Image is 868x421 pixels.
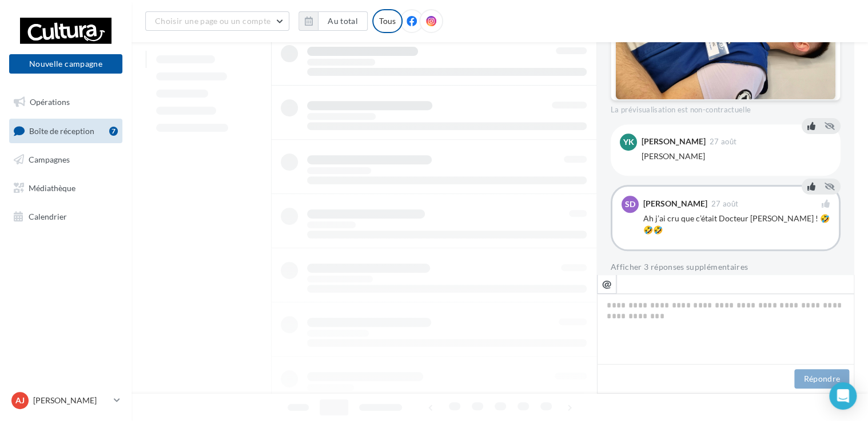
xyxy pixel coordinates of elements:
[9,54,122,74] button: Nouvelle campagne
[30,97,70,107] span: Opérations
[29,211,67,221] span: Calendrier
[602,278,612,289] i: @
[7,148,125,172] a: Campagnes
[625,199,635,210] span: SD
[7,176,125,200] a: Médiathèque
[7,119,125,143] a: Boîte de réception7
[145,11,289,31] button: Choisir une page ou un compte
[9,390,122,411] a: AJ [PERSON_NAME]
[29,183,75,193] span: Médiathèque
[642,151,831,162] div: [PERSON_NAME]
[643,213,830,236] div: Ah j’ai cru que c’était Docteur [PERSON_NAME] ! 🤣🤣🤣
[611,260,748,274] button: Afficher 3 réponses supplémentaires
[29,126,94,135] span: Boîte de réception
[643,200,707,208] div: [PERSON_NAME]
[318,11,368,31] button: Au total
[109,127,118,136] div: 7
[155,16,270,26] span: Choisir une page ou un compte
[611,100,841,115] div: La prévisualisation est non-contractuelle
[794,369,849,388] button: Répondre
[642,137,706,145] div: [PERSON_NAME]
[710,138,736,145] span: 27 août
[7,205,125,229] a: Calendrier
[298,11,368,31] button: Au total
[597,274,616,294] button: @
[829,382,857,410] div: Open Intercom Messenger
[623,136,634,148] span: YK
[711,200,738,208] span: 27 août
[29,155,70,164] span: Campagnes
[7,90,125,114] a: Opérations
[33,395,109,406] p: [PERSON_NAME]
[372,9,403,33] div: Tous
[15,395,25,406] span: AJ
